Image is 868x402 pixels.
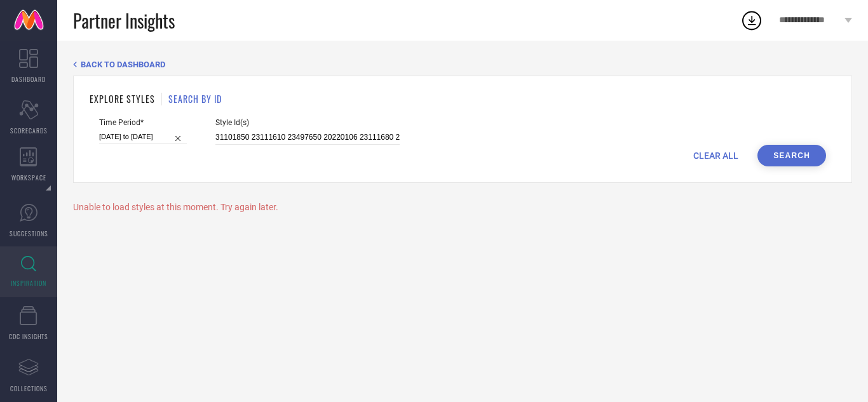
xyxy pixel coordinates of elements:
span: CLEAR ALL [693,151,738,161]
button: Search [757,145,826,166]
div: Open download list [740,9,763,32]
span: COLLECTIONS [10,384,48,393]
div: Back TO Dashboard [73,60,852,69]
span: DASHBOARD [11,74,46,84]
h1: EXPLORE STYLES [90,92,155,105]
span: Style Id(s) [215,118,400,127]
input: Select time period [99,130,187,144]
span: CDC INSIGHTS [9,332,48,341]
span: SCORECARDS [10,126,48,135]
span: Time Period* [99,118,187,127]
div: Unable to load styles at this moment. Try again later. [73,202,852,212]
span: INSPIRATION [11,278,46,288]
span: SUGGESTIONS [10,229,48,238]
span: BACK TO DASHBOARD [81,60,165,69]
span: Partner Insights [73,8,175,34]
span: WORKSPACE [11,173,46,182]
input: Enter comma separated style ids e.g. 12345, 67890 [215,130,400,145]
h1: SEARCH BY ID [168,92,222,105]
